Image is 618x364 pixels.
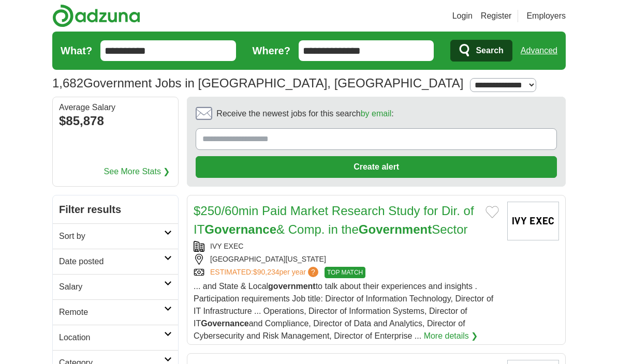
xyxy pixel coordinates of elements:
[308,267,318,277] span: ?
[481,10,512,22] a: Register
[325,267,365,278] span: TOP MATCH
[268,282,316,291] strong: government
[253,268,279,276] span: $90,234
[53,195,178,223] h2: Filter results
[526,10,566,22] a: Employers
[59,306,164,318] h2: Remote
[424,330,478,342] a: More details ❯
[61,43,92,58] label: What?
[53,325,178,350] a: Location
[52,76,463,90] h1: Government Jobs in [GEOGRAPHIC_DATA], [GEOGRAPHIC_DATA]
[201,319,248,328] strong: Governance
[507,202,559,240] img: Ivy Exec logo
[53,249,178,274] a: Date posted
[104,165,170,178] a: See More Stats ❯
[210,242,243,250] a: IVY EXEC
[450,40,512,62] button: Search
[196,156,557,178] button: Create alert
[359,222,432,236] strong: Government
[194,204,474,236] a: $250/60min Paid Market Research Study for Dir. of ITGovernance& Comp. in theGovernmentSector
[53,299,178,325] a: Remote
[485,206,499,218] button: Add to favorite jobs
[52,4,140,27] img: Adzuna logo
[53,274,178,299] a: Salary
[476,40,503,61] span: Search
[204,222,276,236] strong: Governance
[59,112,172,130] div: $85,878
[52,74,83,93] span: 1,682
[194,254,499,265] div: [GEOGRAPHIC_DATA][US_STATE]
[253,43,290,58] label: Where?
[452,10,473,22] a: Login
[521,40,557,61] a: Advanced
[210,267,320,278] a: ESTIMATED:$90,234per year?
[59,230,164,242] h2: Sort by
[194,282,493,340] span: ... and State & Local to talk about their experiences and insights . Participation requirements J...
[216,108,393,120] span: Receive the newest jobs for this search :
[59,331,164,344] h2: Location
[53,223,178,249] a: Sort by
[59,255,164,268] h2: Date posted
[59,281,164,293] h2: Salary
[361,109,392,118] a: by email
[59,103,172,112] div: Average Salary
